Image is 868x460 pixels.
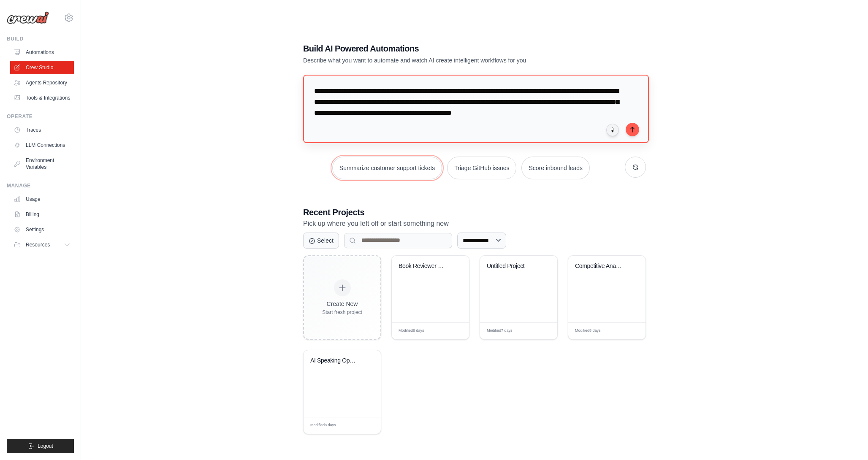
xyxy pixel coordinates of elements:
[7,439,74,453] button: Logout
[626,328,633,334] span: Edit
[537,328,545,334] span: Edit
[447,157,516,179] button: Triage GitHub issues
[38,443,53,449] span: Logout
[487,328,513,334] span: Modified 7 days
[10,208,74,221] a: Billing
[7,182,74,189] div: Manage
[10,192,74,206] a: Usage
[10,61,74,74] a: Crew Studio
[10,76,74,89] a: Agents Repository
[575,262,626,270] div: Competitive Analysis System
[26,241,50,248] span: Resources
[310,357,361,365] div: AI Speaking Opportunities Finder
[399,328,424,334] span: Modified 6 days
[449,328,456,334] span: Edit
[7,35,74,42] div: Build
[606,124,619,136] button: Click to speak your automation idea
[7,11,49,24] img: Logo
[399,262,450,270] div: Book Reviewer Finder & Contact System
[521,157,590,179] button: Score inbound leads
[10,91,74,105] a: Tools & Integrations
[625,157,646,178] button: Get new suggestions
[322,309,362,316] div: Start fresh project
[10,238,74,252] button: Resources
[322,300,362,308] div: Create New
[303,56,587,65] p: Describe what you want to automate and watch AI create intelligent workflows for you
[10,138,74,152] a: LLM Connections
[303,206,646,218] h3: Recent Projects
[361,422,368,429] span: Edit
[10,46,74,59] a: Automations
[303,43,587,54] h1: Build AI Powered Automations
[303,218,646,229] p: Pick up where you left off or start something new
[303,233,339,249] button: Select
[7,113,74,120] div: Operate
[332,157,442,179] button: Summarize customer support tickets
[10,223,74,236] a: Settings
[487,262,538,270] div: Untitled Project
[10,154,74,174] a: Environment Variables
[310,422,336,428] span: Modified 8 days
[10,123,74,137] a: Traces
[575,328,601,334] span: Modified 8 days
